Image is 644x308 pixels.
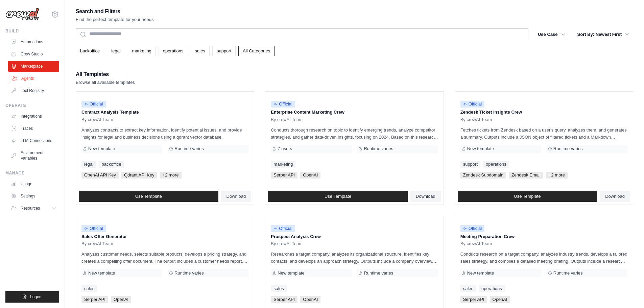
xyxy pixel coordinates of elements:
[159,46,188,56] a: operations
[300,296,320,303] span: OpenAI
[30,294,43,300] span: Logout
[509,172,543,179] span: Zendesk Email
[221,191,252,202] a: Download
[460,233,627,240] p: Meeting Preparation Crew
[76,70,135,79] h2: All Templates
[8,203,59,214] button: Resources
[8,191,59,202] a: Settings
[271,285,286,292] a: sales
[458,191,597,202] a: Use Template
[21,206,40,211] span: Resources
[81,233,248,240] p: Sales Offer Generator
[121,172,157,179] span: Qdrant API Key
[238,46,275,56] a: All Categories
[271,109,438,116] p: Enterprise Content Marketing Crew
[174,270,204,276] span: Runtime varies
[81,161,96,168] a: legal
[212,46,236,56] a: support
[416,194,435,199] span: Download
[81,241,113,246] span: By crewAI Team
[271,233,438,240] p: Prospect Analysis Crew
[81,296,108,303] span: Serper API
[81,251,248,265] p: Analyzes customer needs, selects suitable products, develops a pricing strategy, and creates a co...
[364,270,393,276] span: Runtime varies
[81,101,106,108] span: Official
[479,285,505,292] a: operations
[99,161,124,168] a: backoffice
[8,111,59,122] a: Integrations
[5,170,59,176] div: Manage
[81,172,119,179] span: OpenAI API Key
[600,191,630,202] a: Download
[88,270,115,276] span: New template
[467,146,494,151] span: New template
[271,296,297,303] span: Serper API
[553,270,583,276] span: Runtime varies
[8,85,59,96] a: Tool Registry
[8,135,59,146] a: LLM Connections
[460,117,492,122] span: By crewAI Team
[460,109,627,116] p: Zendesk Ticket Insights Crew
[81,285,97,292] a: sales
[271,126,438,141] p: Conducts thorough research on topic to identify emerging trends, analyze competitor strategies, a...
[226,194,246,199] span: Download
[160,172,182,179] span: +2 more
[490,296,510,303] span: OpenAI
[325,194,351,199] span: Use Template
[534,28,569,41] button: Use Case
[467,270,494,276] span: New template
[5,8,39,21] img: Logo
[300,172,320,179] span: OpenAI
[8,61,59,72] a: Marketplace
[460,285,476,292] a: sales
[81,126,248,141] p: Analyzes contracts to extract key information, identify potential issues, and provide insights fo...
[546,172,568,179] span: +2 more
[8,179,59,189] a: Usage
[79,191,218,202] a: Use Template
[5,103,59,108] div: Operate
[460,101,485,108] span: Official
[460,161,480,168] a: support
[460,172,506,179] span: Zendesk Subdomain
[8,49,59,60] a: Crew Studio
[271,172,297,179] span: Serper API
[5,28,59,34] div: Build
[81,117,113,122] span: By crewAI Team
[483,161,509,168] a: operations
[8,37,59,47] a: Automations
[111,296,131,303] span: OpenAI
[107,46,125,56] a: legal
[278,270,304,276] span: New template
[460,251,627,265] p: Conducts research on a target company, analyzes industry trends, develops a tailored sales strate...
[174,146,204,151] span: Runtime varies
[271,117,303,122] span: By crewAI Team
[9,73,60,84] a: Agents
[76,7,154,16] h2: Search and Filters
[553,146,583,151] span: Runtime varies
[460,225,485,232] span: Official
[76,79,135,86] p: Browse all available templates
[88,146,115,151] span: New template
[8,147,59,164] a: Environment Variables
[76,46,104,56] a: backoffice
[128,46,156,56] a: marketing
[271,251,438,265] p: Researches a target company, analyzes its organizational structure, identifies key contacts, and ...
[460,241,492,246] span: By crewAI Team
[268,191,408,202] a: Use Template
[271,161,295,168] a: marketing
[364,146,393,151] span: Runtime varies
[573,28,633,41] button: Sort By: Newest First
[278,146,292,151] span: 7 users
[605,194,625,199] span: Download
[81,109,248,116] p: Contract Analysis Template
[76,16,154,23] p: Find the perfect template for your needs
[271,225,295,232] span: Official
[514,194,541,199] span: Use Template
[135,194,162,199] span: Use Template
[81,225,106,232] span: Official
[410,191,441,202] a: Download
[191,46,210,56] a: sales
[460,126,627,141] p: Fetches tickets from Zendesk based on a user's query, analyzes them, and generates a summary. Out...
[5,291,59,303] button: Logout
[460,296,487,303] span: Serper API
